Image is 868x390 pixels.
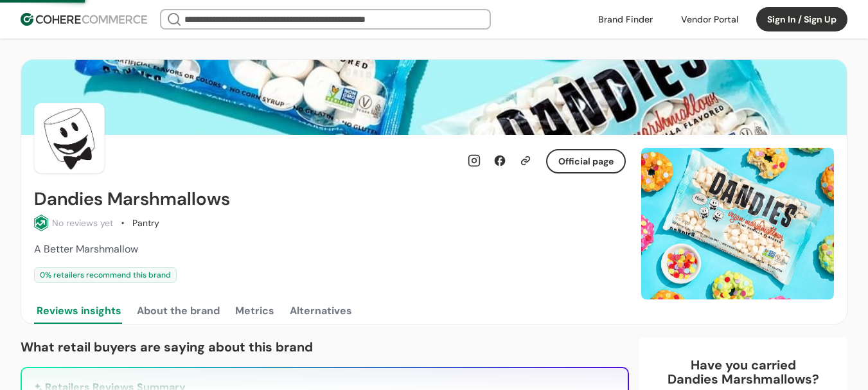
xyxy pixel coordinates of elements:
[652,358,835,386] div: Have you carried
[132,217,159,230] div: Pantry
[546,149,626,173] button: Official page
[641,148,834,299] div: Carousel
[641,148,834,299] img: Slide 0
[34,103,105,173] img: Brand Photo
[21,13,147,26] img: Cohere Logo
[287,298,355,324] button: Alternatives
[52,217,113,230] div: No reviews yet
[756,7,847,31] button: Sign In / Sign Up
[21,337,629,357] p: What retail buyers are saying about this brand
[21,60,847,135] img: Brand cover image
[652,372,835,386] p: Dandies Marshmallows ?
[233,298,277,324] button: Metrics
[134,298,222,324] button: About the brand
[34,298,124,324] button: Reviews insights
[34,189,230,209] h2: Dandies Marshmallows
[34,267,177,283] div: 0 % retailers recommend this brand
[34,242,138,256] span: A Better Marshmallow
[641,148,834,299] div: Slide 1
